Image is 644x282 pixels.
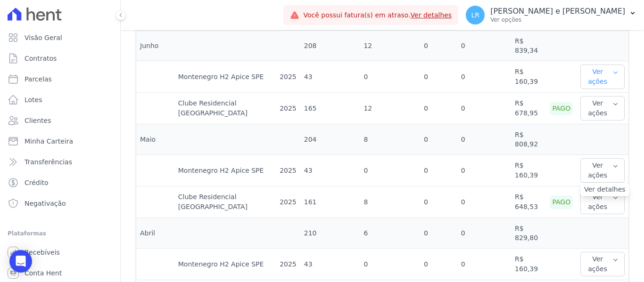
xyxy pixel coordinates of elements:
[420,31,457,61] td: 0
[25,137,73,146] span: Minha Carteira
[360,93,420,124] td: 12
[4,28,116,47] a: Visão Geral
[300,124,360,155] td: 204
[9,250,32,273] div: Open Intercom Messenger
[511,218,546,249] td: R$ 829,80
[25,199,66,208] span: Negativação
[511,61,546,93] td: R$ 160,39
[174,93,276,124] td: Clube Residencial [GEOGRAPHIC_DATA]
[580,64,625,89] button: Ver ações
[550,102,573,115] div: Pago
[25,116,51,125] span: Clientes
[300,155,360,186] td: 43
[276,155,300,186] td: 2025
[360,61,420,93] td: 0
[136,124,174,155] td: Maio
[457,249,511,280] td: 0
[580,190,625,214] button: Ver ações
[490,7,625,16] p: [PERSON_NAME] e [PERSON_NAME]
[457,155,511,186] td: 0
[25,178,49,187] span: Crédito
[550,195,573,209] div: Pago
[584,185,626,194] a: Ver detalhes
[4,243,116,262] a: Recebíveis
[276,249,300,280] td: 2025
[276,93,300,124] td: 2025
[457,61,511,93] td: 0
[457,218,511,249] td: 0
[458,2,644,28] button: LR [PERSON_NAME] e [PERSON_NAME] Ver opções
[511,155,546,186] td: R$ 160,39
[25,74,52,84] span: Parcelas
[25,54,57,63] span: Contratos
[580,252,625,276] button: Ver ações
[136,31,174,61] td: Junho
[300,218,360,249] td: 210
[4,70,116,89] a: Parcelas
[511,93,546,124] td: R$ 678,95
[303,10,452,20] span: Você possui fatura(s) em atraso.
[300,186,360,218] td: 161
[174,249,276,280] td: Montenegro H2 Apice SPE
[420,186,457,218] td: 0
[4,49,116,68] a: Contratos
[300,93,360,124] td: 165
[174,186,276,218] td: Clube Residencial [GEOGRAPHIC_DATA]
[174,61,276,93] td: Montenegro H2 Apice SPE
[511,249,546,280] td: R$ 160,39
[25,95,42,105] span: Lotes
[8,228,113,239] div: Plataformas
[300,61,360,93] td: 43
[420,124,457,155] td: 0
[471,12,479,18] span: LR
[174,155,276,186] td: Montenegro H2 Apice SPE
[420,249,457,280] td: 0
[580,96,625,121] button: Ver ações
[490,16,625,24] p: Ver opções
[360,31,420,61] td: 12
[511,186,546,218] td: R$ 648,53
[136,218,174,249] td: Abril
[420,93,457,124] td: 0
[360,249,420,280] td: 0
[580,158,625,183] button: Ver ações
[4,173,116,192] a: Crédito
[511,124,546,155] td: R$ 808,92
[420,61,457,93] td: 0
[25,268,62,278] span: Conta Hent
[300,249,360,280] td: 43
[4,194,116,213] a: Negativação
[4,111,116,130] a: Clientes
[4,90,116,109] a: Lotes
[276,61,300,93] td: 2025
[360,124,420,155] td: 8
[4,132,116,151] a: Minha Carteira
[25,157,72,167] span: Transferências
[511,31,546,61] td: R$ 839,34
[411,11,452,19] a: Ver detalhes
[360,186,420,218] td: 8
[360,218,420,249] td: 6
[457,93,511,124] td: 0
[420,155,457,186] td: 0
[25,248,60,257] span: Recebíveis
[4,153,116,171] a: Transferências
[276,186,300,218] td: 2025
[25,33,62,42] span: Visão Geral
[457,124,511,155] td: 0
[457,31,511,61] td: 0
[300,31,360,61] td: 208
[360,155,420,186] td: 0
[420,218,457,249] td: 0
[457,186,511,218] td: 0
